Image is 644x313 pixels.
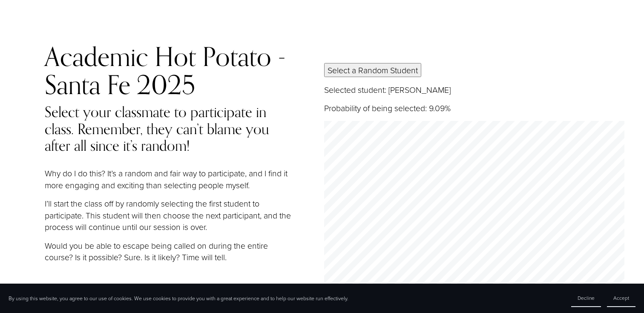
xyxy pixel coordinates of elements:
button: Decline [571,290,601,307]
span: Decline [578,294,595,302]
p: Selected student: [PERSON_NAME] [324,84,624,95]
p: I’ll start the class off by randomly selecting the first student to participate. This student wil... [45,198,294,233]
button: Accept [607,290,635,307]
p: Probability of being selected: 9.09% [324,102,624,114]
span: Accept [613,294,629,302]
h2: Academic Hot Potato - Santa Fe 2025 [45,43,294,99]
button: Select a Random Student [324,63,421,77]
h4: Select your classmate to participate in class. Remember, they can’t blame you after all since it’... [45,103,294,154]
p: Why do I do this? It’s a random and fair way to participate, and I find it more engaging and exci... [45,167,294,191]
p: By using this website, you agree to our use of cookies. We use cookies to provide you with a grea... [9,295,348,302]
p: Would you be able to escape being called on during the entire course? Is it possible? Sure. Is it... [45,240,294,263]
